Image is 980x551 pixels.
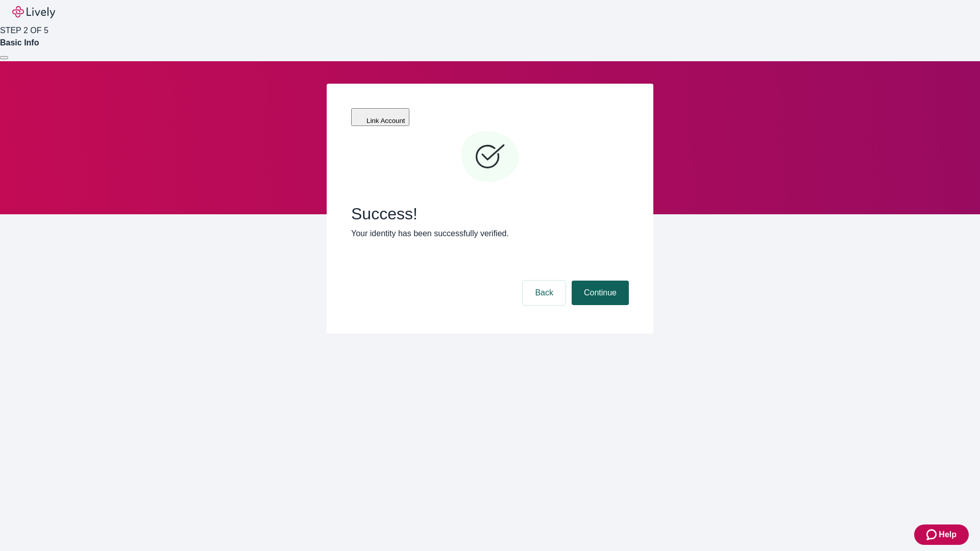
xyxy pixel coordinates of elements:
svg: Zendesk support icon [926,529,939,541]
span: Success! [351,204,629,223]
svg: Checkmark icon [459,127,521,188]
button: Continue [572,281,629,305]
button: Link Account [351,108,409,126]
img: Lively [12,6,55,18]
span: Help [939,529,957,541]
button: Zendesk support iconHelp [914,524,969,545]
p: Your identity has been successfully verified. [351,228,629,240]
button: Back [523,281,566,305]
